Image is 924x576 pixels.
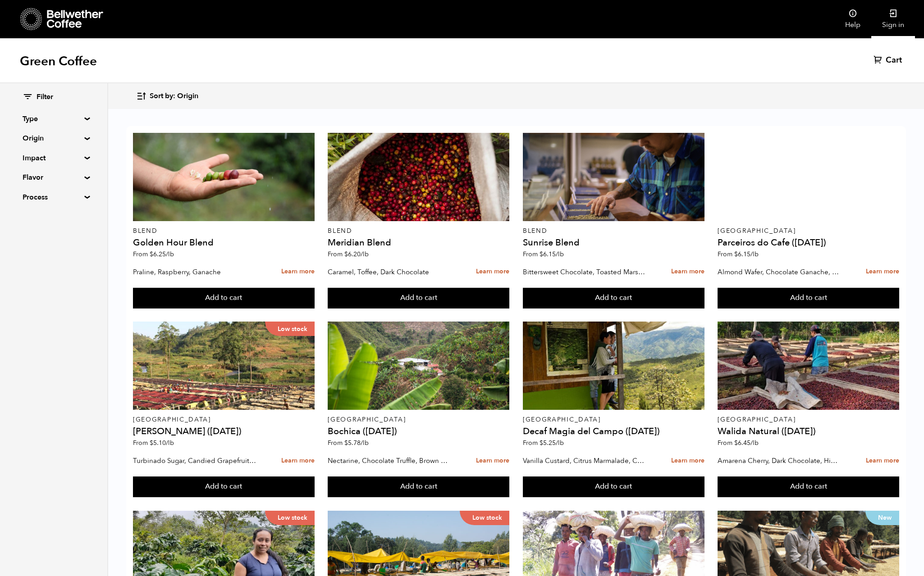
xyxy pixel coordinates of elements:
[523,417,704,423] p: [GEOGRAPHIC_DATA]
[265,511,315,525] p: Low stock
[750,250,759,259] span: /lb
[523,265,646,279] p: Bittersweet Chocolate, Toasted Marshmallow, Candied Orange, Praline
[556,439,564,447] span: /lb
[133,265,256,279] p: Praline, Raspberry, Ganache
[540,439,543,447] span: $
[734,250,759,259] bdi: 6.15
[866,451,899,471] a: Learn more
[133,427,315,436] h4: [PERSON_NAME] ([DATE])
[718,417,899,423] p: [GEOGRAPHIC_DATA]
[361,250,369,259] span: /lb
[133,238,315,247] h4: Golden Hour Blend
[734,439,738,447] span: $
[133,288,315,308] button: Add to cart
[523,288,704,308] button: Add to cart
[718,476,899,497] button: Add to cart
[23,113,85,124] summary: Type
[328,288,509,308] button: Add to cart
[718,228,899,234] p: [GEOGRAPHIC_DATA]
[328,250,369,259] span: From
[523,439,564,447] span: From
[556,250,564,259] span: /lb
[540,439,564,447] bdi: 5.25
[361,439,369,447] span: /lb
[150,250,153,259] span: $
[150,250,174,259] bdi: 6.25
[523,476,704,497] button: Add to cart
[718,238,899,247] h4: Parceiros do Cafe ([DATE])
[133,476,315,497] button: Add to cart
[23,172,85,183] summary: Flavor
[671,262,704,281] a: Learn more
[328,417,509,423] p: [GEOGRAPHIC_DATA]
[133,322,315,410] a: Low stock
[523,427,704,436] h4: Decaf Magia del Campo ([DATE])
[460,511,509,525] p: Low stock
[265,322,315,336] p: Low stock
[540,250,564,259] bdi: 6.15
[671,451,704,471] a: Learn more
[328,238,509,247] h4: Meridian Blend
[150,91,198,101] span: Sort by: Origin
[866,262,899,281] a: Learn more
[281,262,315,281] a: Learn more
[476,451,509,471] a: Learn more
[344,439,348,447] span: $
[344,250,369,259] bdi: 6.20
[718,288,899,308] button: Add to cart
[328,476,509,497] button: Add to cart
[523,238,704,247] h4: Sunrise Blend
[328,228,509,234] p: Blend
[20,53,97,69] h1: Green Coffee
[133,454,256,467] p: Turbinado Sugar, Candied Grapefruit, Spiced Plum
[886,55,902,66] span: Cart
[734,439,759,447] bdi: 6.45
[718,427,899,436] h4: Walida Natural ([DATE])
[718,454,841,467] p: Amarena Cherry, Dark Chocolate, Hibiscus
[344,439,369,447] bdi: 5.78
[874,55,904,66] a: Cart
[718,439,759,447] span: From
[133,439,174,447] span: From
[750,439,759,447] span: /lb
[344,250,348,259] span: $
[166,250,174,259] span: /lb
[328,439,369,447] span: From
[281,451,315,471] a: Learn more
[734,250,738,259] span: $
[523,228,704,234] p: Blend
[718,250,759,259] span: From
[136,86,198,107] button: Sort by: Origin
[166,439,174,447] span: /lb
[523,454,646,467] p: Vanilla Custard, Citrus Marmalade, Caramel
[328,454,451,467] p: Nectarine, Chocolate Truffle, Brown Sugar
[523,250,564,259] span: From
[150,439,153,447] span: $
[328,427,509,436] h4: Bochica ([DATE])
[865,511,899,525] p: New
[133,228,315,234] p: Blend
[23,192,85,203] summary: Process
[23,133,85,144] summary: Origin
[540,250,543,259] span: $
[476,262,509,281] a: Learn more
[23,153,85,163] summary: Impact
[328,265,451,279] p: Caramel, Toffee, Dark Chocolate
[133,417,315,423] p: [GEOGRAPHIC_DATA]
[37,92,53,102] span: Filter
[718,265,841,279] p: Almond Wafer, Chocolate Ganache, Bing Cherry
[133,250,174,259] span: From
[150,439,174,447] bdi: 5.10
